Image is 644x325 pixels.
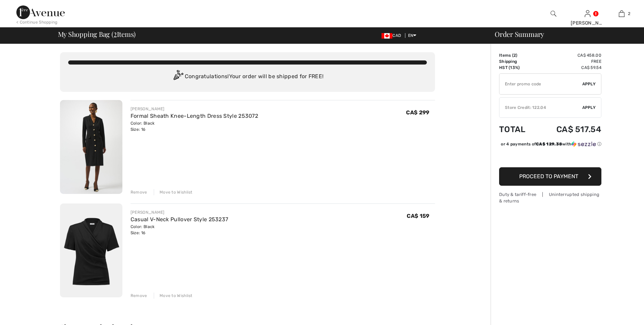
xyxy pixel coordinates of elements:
span: CA$ 159 [407,213,429,219]
div: Remove [131,189,147,195]
input: Promo code [499,74,582,94]
img: Canadian Dollar [381,33,392,39]
div: Congratulations! Your order will be shipped for FREE! [68,70,427,84]
div: [PERSON_NAME] [571,19,604,27]
img: My Bag [619,10,625,18]
span: Apply [582,81,596,87]
td: CA$ 517.54 [537,118,601,141]
a: Sign In [585,10,590,17]
div: Remove [131,293,147,299]
div: Color: Black Size: 16 [131,224,228,236]
td: Free [537,58,601,65]
span: My Shopping Bag ( Items) [58,31,136,38]
div: or 4 payments ofCA$ 129.38withSezzle Click to learn more about Sezzle [499,141,601,150]
div: Order Summary [486,31,640,38]
span: CAD [381,33,404,38]
div: Duty & tariff-free | Uninterrupted shipping & returns [499,191,601,204]
td: Shipping [499,58,537,65]
td: CA$ 59.54 [537,65,601,71]
div: Move to Wishlist [154,189,193,195]
td: HST (13%) [499,65,537,71]
td: Items ( ) [499,52,537,58]
div: < Continue Shopping [16,19,58,25]
img: 1ère Avenue [16,5,65,19]
div: [PERSON_NAME] [131,209,228,215]
a: Formal Sheath Knee-Length Dress Style 253072 [131,113,258,119]
span: CA$ 299 [406,109,429,116]
td: Total [499,118,537,141]
td: CA$ 458.00 [537,52,601,58]
div: [PERSON_NAME] [131,106,258,112]
div: Color: Black Size: 16 [131,120,258,132]
button: Proceed to Payment [499,167,601,186]
div: Move to Wishlist [154,293,193,299]
a: Casual V-Neck Pullover Style 253237 [131,216,228,223]
img: Congratulation2.svg [171,70,185,84]
span: 2 [114,29,117,38]
iframe: Find more information here [516,130,644,325]
span: EN [408,33,417,38]
div: Store Credit: 122.04 [499,104,582,111]
img: Casual V-Neck Pullover Style 253237 [60,203,122,297]
span: 2 [513,53,516,58]
a: 2 [605,10,638,18]
iframe: PayPal-paypal [499,150,601,165]
img: Formal Sheath Knee-Length Dress Style 253072 [60,100,122,194]
img: search the website [551,10,556,18]
span: 2 [628,11,630,17]
img: My Info [585,10,590,18]
span: Apply [582,104,596,111]
div: or 4 payments of with [501,141,601,147]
